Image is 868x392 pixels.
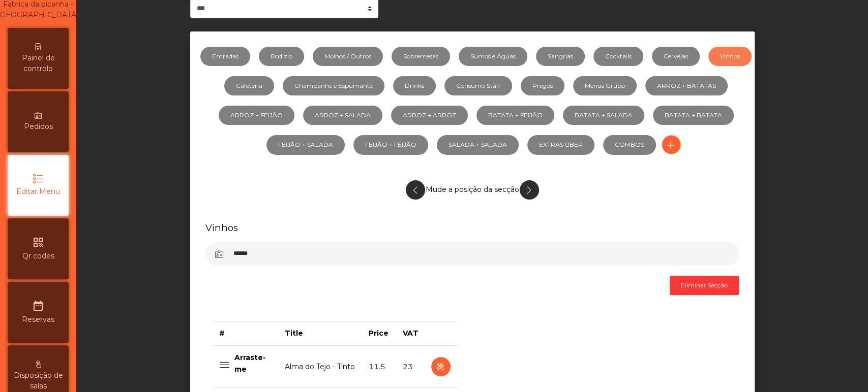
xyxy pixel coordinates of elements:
[279,322,363,346] th: Title
[645,76,728,95] a: ARROZ + BATATAS
[444,76,512,95] a: Consumo Staff
[234,352,273,375] p: Arraste-me
[353,135,428,154] a: FEIJÃO + FEIJÃO
[32,236,44,248] i: qr_code
[603,135,656,154] a: COMBOS
[397,322,425,346] th: VAT
[10,370,66,391] span: Disposição de salas
[527,135,594,154] a: EXTRAS UBER
[283,76,384,95] a: Champanhe e Espumante
[652,47,700,66] a: Cervejas
[391,106,468,125] a: ARROZ + ARROZ
[653,106,734,125] a: BATATA + BATATA
[279,345,363,388] td: Alma do Tejo - Tinto
[563,106,644,125] a: BATATA + SALADA
[593,47,643,66] a: Cocktails
[32,300,44,312] i: date_range
[521,76,564,95] a: Pregos
[224,76,274,95] a: Cafeteria
[266,135,345,154] a: FEIJÃO + SALADA
[205,175,739,205] div: Mude a posição da secção
[536,47,585,66] a: Sangrias
[393,76,436,95] a: Drinks
[670,276,739,295] button: Eliminar Secção
[219,106,294,125] a: ARROZ + FEIJÃO
[10,53,66,74] span: Painel de controlo
[259,47,304,66] a: Rodizio
[22,251,54,262] span: Qr codes
[573,76,637,95] a: Menus Grupo
[363,322,397,346] th: Price
[213,322,279,346] th: #
[205,221,739,234] h5: Vinhos
[363,345,397,388] td: 11.5
[708,47,752,66] a: Vinhos
[16,186,60,197] span: Editar Menu
[22,314,54,325] span: Reservas
[303,106,382,125] a: ARROZ + SALADA
[200,47,250,66] a: Entradas
[397,345,425,388] td: 23
[437,135,519,154] a: SALADA + SALADA
[24,121,53,132] span: Pedidos
[459,47,527,66] a: Sumos e Águas
[392,47,450,66] a: Sobremesas
[476,106,554,125] a: BATATA + FEIJÃO
[313,47,383,66] a: Molhos / Outros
